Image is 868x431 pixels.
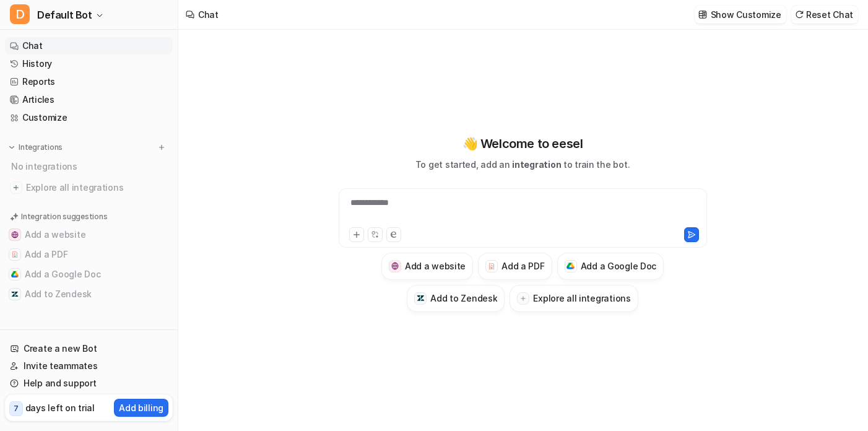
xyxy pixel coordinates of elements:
h3: Explore all integrations [533,292,630,305]
a: Explore all integrations [5,179,173,196]
img: Add a PDF [11,251,19,258]
img: Add a Google Doc [566,263,575,270]
img: Add to Zendesk [417,294,425,302]
span: D [10,4,30,24]
span: integration [512,159,561,170]
h3: Add a website [405,259,466,272]
button: Add a Google DocAdd a Google Doc [557,253,664,280]
h3: Add to Zendesk [430,292,497,305]
img: expand menu [7,143,16,152]
button: Show Customize [695,6,786,24]
p: To get started, add an to train the bot. [415,158,630,171]
img: menu_add.svg [157,143,166,152]
a: Chat [5,37,173,54]
div: Chat [198,8,219,21]
img: Add a PDF [488,263,496,270]
button: Add a websiteAdd a website [381,253,473,280]
button: Add to ZendeskAdd to Zendesk [5,284,173,304]
img: Add a website [391,262,399,270]
img: Add to Zendesk [11,290,19,298]
img: Add a website [11,231,19,238]
button: Add a websiteAdd a website [5,225,173,245]
p: 7 [14,403,19,414]
img: reset [795,10,804,19]
a: History [5,55,173,72]
img: Add a Google Doc [11,271,19,278]
button: Add billing [114,399,168,417]
p: Integrations [19,142,63,152]
button: Explore all integrations [510,285,638,312]
p: 👋 Welcome to eesel [462,134,583,153]
p: days left on trial [25,401,95,414]
a: Articles [5,91,173,108]
div: No integrations [7,156,173,176]
p: Integration suggestions [21,211,107,222]
button: Add a PDFAdd a PDF [478,253,552,280]
button: Integrations [5,141,66,154]
h3: Add a Google Doc [581,259,657,272]
a: Invite teammates [5,357,173,375]
span: Default Bot [37,6,92,24]
a: Reports [5,73,173,90]
h3: Add a PDF [501,259,544,272]
p: Add billing [119,401,163,414]
button: Add a PDFAdd a PDF [5,245,173,264]
p: Show Customize [711,8,781,21]
a: Help and support [5,375,173,392]
a: Customize [5,109,173,126]
img: customize [698,10,707,19]
span: Explore all integrations [26,178,168,198]
button: Reset Chat [791,6,858,24]
a: Create a new Bot [5,340,173,357]
button: Add to ZendeskAdd to Zendesk [407,285,505,312]
img: explore all integrations [10,181,22,194]
button: Add a Google DocAdd a Google Doc [5,264,173,284]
